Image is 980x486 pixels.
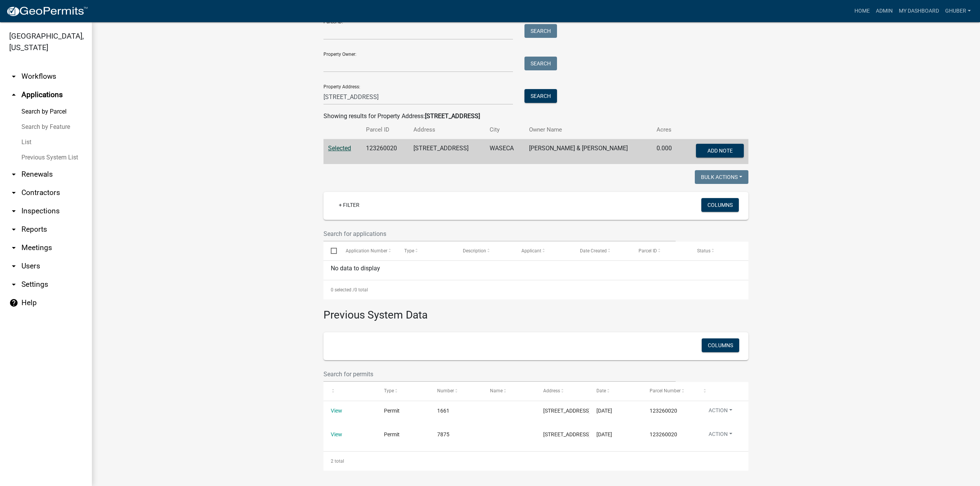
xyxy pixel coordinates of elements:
[696,144,744,158] button: Add Note
[463,248,486,254] span: Description
[323,366,676,382] input: Search for permits
[524,89,557,103] button: Search
[346,248,387,254] span: Application Number
[596,431,612,437] span: 1/1/2023
[543,388,560,393] span: Address
[409,121,485,139] th: Address
[650,408,677,414] span: 123260020
[331,287,354,293] span: 0 selected /
[323,226,676,242] input: Search for applications
[896,4,942,18] a: My Dashboard
[702,406,738,418] button: Action
[323,242,338,260] datatable-header-cell: Select
[437,388,454,393] span: Number
[323,452,748,471] div: 2 total
[639,248,657,254] span: Parcel ID
[650,388,681,393] span: Parcel Number
[524,24,557,38] button: Search
[631,242,690,260] datatable-header-cell: Parcel ID
[409,139,485,164] td: [STREET_ADDRESS]
[377,382,430,400] datatable-header-cell: Type
[485,139,524,164] td: WASECA
[397,242,455,260] datatable-header-cell: Type
[9,188,18,197] i: arrow_drop_down
[323,261,748,280] div: No data to display
[9,243,18,252] i: arrow_drop_down
[333,198,366,212] a: + Filter
[536,382,589,400] datatable-header-cell: Address
[490,388,503,393] span: Name
[524,121,652,139] th: Owner Name
[9,262,18,271] i: arrow_drop_down
[384,388,394,393] span: Type
[695,170,748,184] button: Bulk Actions
[524,139,652,164] td: [PERSON_NAME] & [PERSON_NAME]
[702,338,739,352] button: Columns
[9,90,18,99] i: arrow_drop_up
[331,431,342,437] a: View
[521,248,541,254] span: Applicant
[707,148,732,154] span: Add Note
[596,408,612,414] span: 1/1/2023
[361,139,409,164] td: 123260020
[702,430,738,441] button: Action
[942,4,974,18] a: GHuber
[437,431,449,437] span: 7875
[456,242,514,260] datatable-header-cell: Description
[697,248,710,254] span: Status
[873,4,896,18] a: Admin
[328,145,351,152] a: Selected
[425,112,480,120] strong: [STREET_ADDRESS]
[642,382,696,400] datatable-header-cell: Parcel Number
[9,280,18,289] i: arrow_drop_down
[331,408,342,414] a: View
[652,139,681,164] td: 0.000
[573,242,631,260] datatable-header-cell: Date Created
[485,121,524,139] th: City
[323,299,748,323] h3: Previous System Data
[589,382,642,400] datatable-header-cell: Date
[9,225,18,234] i: arrow_drop_down
[9,206,18,216] i: arrow_drop_down
[9,298,18,307] i: help
[690,242,748,260] datatable-header-cell: Status
[851,4,873,18] a: Home
[483,382,536,400] datatable-header-cell: Name
[384,431,400,437] span: Permit
[652,121,681,139] th: Acres
[543,431,590,437] span: 14303 345TH AVE WASECA, MN 56093
[650,431,677,437] span: 123260020
[9,170,18,179] i: arrow_drop_down
[323,112,748,121] div: Showing results for Property Address:
[323,280,748,299] div: 0 total
[580,248,607,254] span: Date Created
[701,198,739,212] button: Columns
[524,57,557,70] button: Search
[9,72,18,81] i: arrow_drop_down
[437,408,449,414] span: 1661
[338,242,397,260] datatable-header-cell: Application Number
[430,382,483,400] datatable-header-cell: Number
[596,388,606,393] span: Date
[514,242,573,260] datatable-header-cell: Applicant
[404,248,414,254] span: Type
[384,408,400,414] span: Permit
[361,121,409,139] th: Parcel ID
[543,408,590,414] span: 14303 345TH AVE WASECA, MN 56093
